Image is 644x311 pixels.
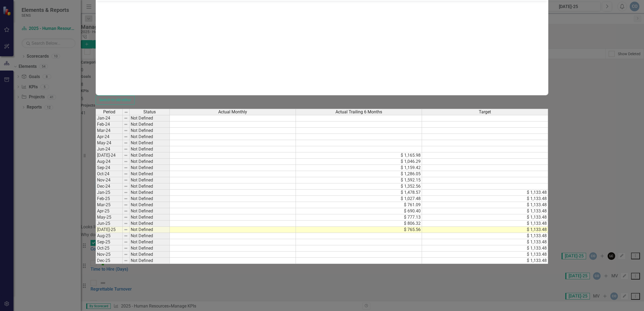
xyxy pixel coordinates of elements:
td: Oct-25 [96,245,123,251]
td: $ 1,133.48 [422,227,548,233]
img: 8DAGhfEEPCf229AAAAAElFTkSuQmCC [124,246,128,250]
td: $ 1,352.56 [296,183,422,190]
td: $ 1,027.48 [296,196,422,202]
td: $ 1,133.48 [422,233,548,239]
img: 8DAGhfEEPCf229AAAAAElFTkSuQmCC [124,141,128,145]
iframe: Rich Text Area [96,1,548,95]
img: 8DAGhfEEPCf229AAAAAElFTkSuQmCC [124,190,128,195]
td: $ 1,133.48 [422,208,548,214]
span: Status [143,110,156,114]
img: 8DAGhfEEPCf229AAAAAElFTkSuQmCC [124,197,128,201]
img: 8DAGhfEEPCf229AAAAAElFTkSuQmCC [124,184,128,188]
td: Not Defined [130,134,170,140]
img: 8DAGhfEEPCf229AAAAAElFTkSuQmCC [124,147,128,151]
td: $ 1,133.48 [422,239,548,245]
img: 8DAGhfEEPCf229AAAAAElFTkSuQmCC [124,178,128,182]
td: Dec-24 [96,183,123,190]
td: $ 1,133.48 [422,214,548,221]
td: Jun-24 [96,146,123,152]
img: 8DAGhfEEPCf229AAAAAElFTkSuQmCC [124,258,128,263]
span: Actual Monthly [218,110,247,114]
td: Not Defined [130,115,170,121]
td: Not Defined [130,152,170,159]
td: Not Defined [130,221,170,227]
img: 8DAGhfEEPCf229AAAAAElFTkSuQmCC [124,153,128,158]
td: $ 761.09 [296,202,422,208]
img: 8DAGhfEEPCf229AAAAAElFTkSuQmCC [124,215,128,219]
img: 8DAGhfEEPCf229AAAAAElFTkSuQmCC [124,128,128,133]
td: $ 777.13 [296,214,422,221]
td: Not Defined [130,128,170,134]
span: Actual Trailing 6 Months [335,110,382,114]
td: [DATE]-24 [96,152,123,159]
td: Not Defined [130,140,170,146]
td: Not Defined [130,208,170,214]
td: Feb-25 [96,196,123,202]
img: 8DAGhfEEPCf229AAAAAElFTkSuQmCC [124,234,128,238]
td: $ 1,133.48 [422,245,548,251]
td: Nov-24 [96,177,123,183]
td: $ 1,133.48 [422,258,548,264]
span: Target [479,110,491,114]
td: $ 1,133.48 [422,251,548,258]
td: $ 1,133.48 [422,221,548,227]
td: Not Defined [130,214,170,221]
td: $ 1,046.29 [296,159,422,165]
img: 8DAGhfEEPCf229AAAAAElFTkSuQmCC [124,221,128,226]
td: $ 1,133.48 [422,190,548,196]
img: 8DAGhfEEPCf229AAAAAElFTkSuQmCC [124,240,128,244]
td: May-25 [96,214,123,221]
td: Not Defined [130,227,170,233]
td: Not Defined [130,146,170,152]
td: Not Defined [130,165,170,171]
img: 8DAGhfEEPCf229AAAAAElFTkSuQmCC [124,166,128,170]
td: $ 690.40 [296,208,422,214]
td: Mar-25 [96,202,123,208]
td: May-24 [96,140,123,146]
td: Dec-25 [96,258,123,264]
td: $ 1,165.98 [296,152,422,159]
td: Mar-24 [96,128,123,134]
img: 8DAGhfEEPCf229AAAAAElFTkSuQmCC [124,116,128,120]
td: Feb-24 [96,121,123,128]
td: $ 806.32 [296,221,422,227]
td: Sep-24 [96,165,123,171]
img: 8DAGhfEEPCf229AAAAAElFTkSuQmCC [124,122,128,127]
td: Not Defined [130,258,170,264]
td: Nov-25 [96,251,123,258]
button: Switch to old editor [96,95,135,105]
td: Not Defined [130,251,170,258]
td: Not Defined [130,121,170,128]
td: Not Defined [130,159,170,165]
td: Not Defined [130,171,170,177]
td: $ 1,159.42 [296,165,422,171]
td: Not Defined [130,177,170,183]
img: 8DAGhfEEPCf229AAAAAElFTkSuQmCC [124,159,128,164]
img: 8DAGhfEEPCf229AAAAAElFTkSuQmCC [124,172,128,176]
td: Apr-24 [96,134,123,140]
td: $ 1,133.48 [422,202,548,208]
img: 8DAGhfEEPCf229AAAAAElFTkSuQmCC [124,228,128,232]
td: $ 1,592.15 [296,177,422,183]
td: Not Defined [130,202,170,208]
img: 8DAGhfEEPCf229AAAAAElFTkSuQmCC [124,252,128,257]
td: $ 1,133.48 [422,196,548,202]
td: Apr-25 [96,208,123,214]
td: Not Defined [130,245,170,251]
img: 8DAGhfEEPCf229AAAAAElFTkSuQmCC [124,209,128,213]
img: 8DAGhfEEPCf229AAAAAElFTkSuQmCC [124,135,128,139]
td: [DATE]-25 [96,227,123,233]
td: $ 1,286.05 [296,171,422,177]
td: Aug-24 [96,159,123,165]
img: 8DAGhfEEPCf229AAAAAElFTkSuQmCC [124,203,128,207]
td: Oct-24 [96,171,123,177]
td: Jan-25 [96,190,123,196]
td: $ 765.56 [296,227,422,233]
td: Not Defined [130,183,170,190]
td: Jan-24 [96,115,123,121]
td: $ 1,478.57 [296,190,422,196]
td: Not Defined [130,190,170,196]
td: Sep-25 [96,239,123,245]
img: 8DAGhfEEPCf229AAAAAElFTkSuQmCC [124,110,128,114]
span: Period [103,110,115,114]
